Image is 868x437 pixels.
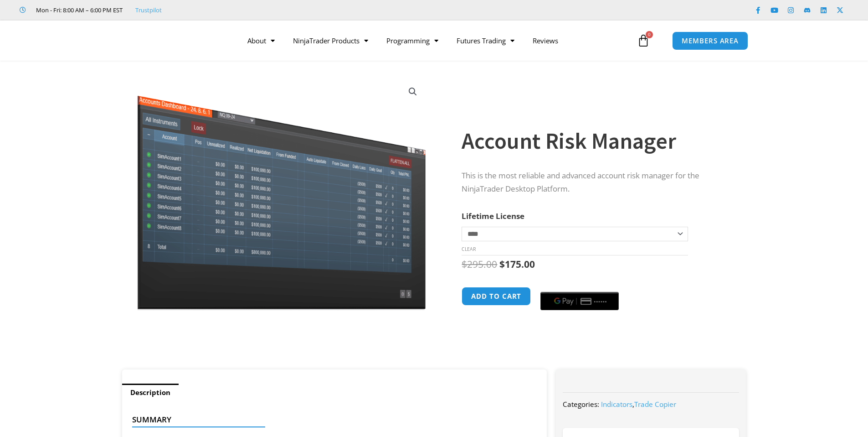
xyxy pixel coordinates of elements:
a: Futures Trading [447,30,524,51]
a: Clear options [462,246,476,252]
a: 0 [623,27,663,54]
button: Buy with GPay [540,292,619,310]
a: Indicators [601,400,632,409]
a: NinjaTrader Products [284,30,377,51]
a: Trustpilot [135,5,162,16]
label: Lifetime License [462,211,524,221]
h4: Summary [132,415,530,424]
span: $ [462,258,467,271]
bdi: 175.00 [499,258,535,271]
a: Programming [377,30,447,51]
img: Screenshot 2024-08-26 15462845454 [135,77,428,310]
span: Mon - Fri: 8:00 AM – 6:00 PM EST [34,5,123,16]
span: Categories: [563,400,599,409]
a: Description [122,384,179,401]
h1: Account Risk Manager [462,125,728,157]
span: 0 [646,31,653,38]
span: MEMBERS AREA [682,37,739,44]
span: , [601,400,676,409]
p: This is the most reliable and advanced account risk manager for the NinjaTrader Desktop Platform. [462,169,728,196]
span: $ [499,258,505,271]
a: Trade Copier [634,400,676,409]
img: LogoAI | Affordable Indicators – NinjaTrader [108,24,205,57]
iframe: Secure payment input frame [539,286,621,286]
text: •••••• [595,298,608,305]
a: View full-screen image gallery [405,83,421,100]
a: About [238,30,284,51]
bdi: 295.00 [462,258,497,271]
button: Add to cart [462,287,531,306]
a: Reviews [524,30,567,51]
nav: Menu [238,30,635,51]
a: MEMBERS AREA [672,31,748,50]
